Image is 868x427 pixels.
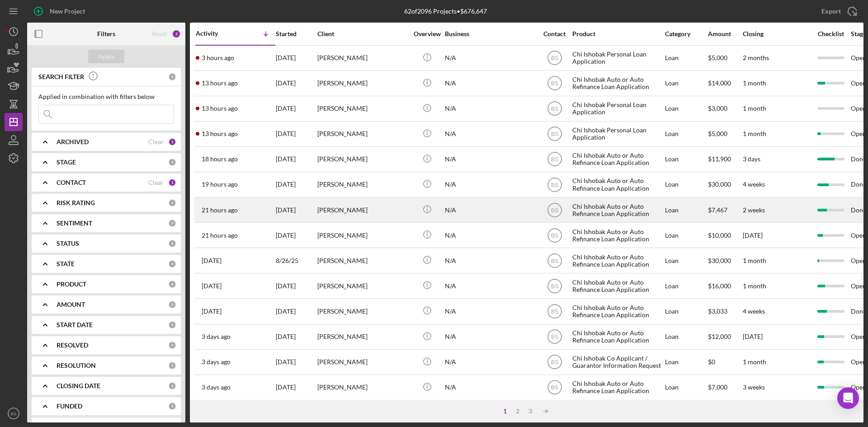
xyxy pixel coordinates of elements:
[168,158,176,166] div: 0
[172,29,181,38] div: 2
[168,321,176,329] div: 0
[743,130,766,137] time: 1 month
[57,138,89,145] b: ARCHIVED
[445,198,535,222] div: N/A
[276,249,316,272] div: 8/26/25
[168,382,176,390] div: 0
[202,333,231,340] time: 2025-08-25 21:39
[202,105,238,112] time: 2025-08-27 23:52
[743,282,766,290] time: 1 month
[445,30,535,38] div: Business
[57,403,82,410] b: FUNDED
[743,206,765,214] time: 2 weeks
[168,178,176,187] div: 1
[27,2,94,20] button: New Project
[551,309,558,315] text: BS
[524,408,537,415] div: 3
[665,122,707,146] div: Loan
[317,375,408,399] div: [PERSON_NAME]
[57,220,92,227] b: SENTIMENT
[168,402,176,410] div: 0
[202,384,231,391] time: 2025-08-25 15:34
[708,249,742,272] div: $30,000
[148,138,164,145] div: Clear
[276,375,316,399] div: [DATE]
[317,46,408,70] div: [PERSON_NAME]
[168,260,176,268] div: 0
[57,199,95,206] b: RISK RATING
[499,408,511,415] div: 1
[551,283,558,289] text: BS
[551,131,558,137] text: BS
[276,325,316,349] div: [DATE]
[202,257,222,264] time: 2025-08-26 20:04
[665,274,707,298] div: Loan
[317,30,408,38] div: Client
[551,258,558,264] text: BS
[445,274,535,298] div: N/A
[202,206,238,214] time: 2025-08-27 16:33
[445,249,535,272] div: N/A
[168,199,176,207] div: 0
[665,30,707,38] div: Category
[168,219,176,227] div: 0
[665,249,707,272] div: Loan
[38,73,84,80] b: SEARCH FILTER
[551,80,558,87] text: BS
[57,321,93,328] b: START DATE
[38,93,174,100] div: Applied in combination with filters below
[202,130,238,137] time: 2025-08-27 23:40
[572,299,663,323] div: Chi Ishobak Auto or Auto Refinance Loan Application
[551,55,558,61] text: BS
[317,325,408,349] div: [PERSON_NAME]
[168,239,176,248] div: 0
[50,2,85,20] div: New Project
[57,301,85,308] b: AMOUNT
[196,30,236,37] div: Activity
[665,173,707,197] div: Loan
[97,30,115,38] b: Filters
[572,71,663,95] div: Chi Ishobak Auto or Auto Refinance Loan Application
[276,30,316,38] div: Started
[665,46,707,70] div: Loan
[410,30,444,38] div: Overview
[708,350,742,374] div: $0
[57,159,76,166] b: STAGE
[317,249,408,272] div: [PERSON_NAME]
[445,147,535,171] div: N/A
[708,30,742,38] div: Amount
[572,350,663,374] div: Chi Ishobak Co Applicant / Guarantor Information Request
[202,308,222,315] time: 2025-08-26 14:25
[57,260,75,267] b: STATE
[708,46,742,70] div: $5,000
[708,375,742,399] div: $7,000
[276,198,316,222] div: [DATE]
[445,350,535,374] div: N/A
[821,2,841,20] div: Export
[445,46,535,70] div: N/A
[168,300,176,309] div: 0
[743,54,769,61] time: 2 months
[551,182,558,188] text: BS
[743,30,811,38] div: Closing
[708,299,742,323] div: $3,033
[202,358,231,366] time: 2025-08-25 18:13
[276,173,316,197] div: [DATE]
[665,71,707,95] div: Loan
[5,404,23,422] button: BS
[665,350,707,374] div: Loan
[665,97,707,121] div: Loan
[551,232,558,239] text: BS
[168,138,176,146] div: 1
[57,179,86,186] b: CONTACT
[743,155,760,163] time: 3 days
[88,50,124,63] button: Apply
[708,122,742,146] div: $5,000
[551,207,558,213] text: BS
[743,180,765,188] time: 4 weeks
[202,282,222,290] time: 2025-08-26 16:20
[572,198,663,222] div: Chi Ishobak Auto or Auto Refinance Loan Application
[317,147,408,171] div: [PERSON_NAME]
[276,350,316,374] div: [DATE]
[743,307,765,315] time: 4 weeks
